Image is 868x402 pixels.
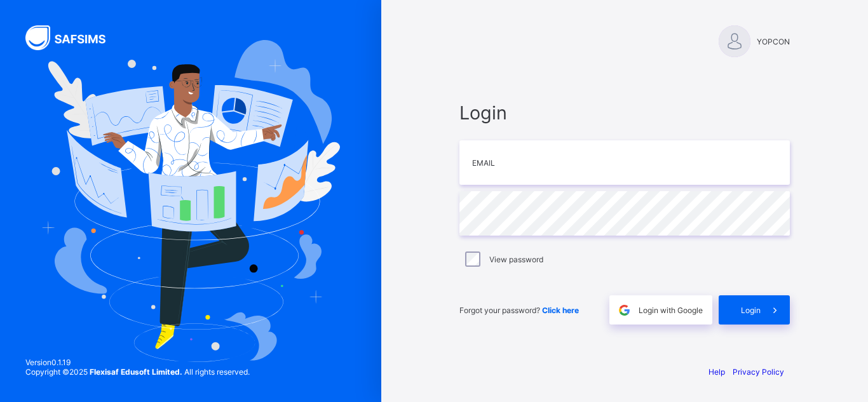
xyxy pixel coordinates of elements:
[489,255,543,264] label: View password
[25,25,121,50] img: SAFSIMS Logo
[709,367,725,377] a: Help
[639,305,703,315] span: Login with Google
[25,367,250,377] span: Copyright © 2025 All rights reserved.
[90,367,182,377] strong: Flexisaf Edusoft Limited.
[757,37,790,46] span: YOPCON
[459,305,579,315] span: Forgot your password?
[459,102,790,124] span: Login
[41,40,341,361] img: Hero Image
[25,358,250,367] span: Version 0.1.19
[733,367,784,377] a: Privacy Policy
[617,303,632,318] img: google.396cfc9801f0270233282035f929180a.svg
[741,305,761,315] span: Login
[542,305,579,315] a: Click here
